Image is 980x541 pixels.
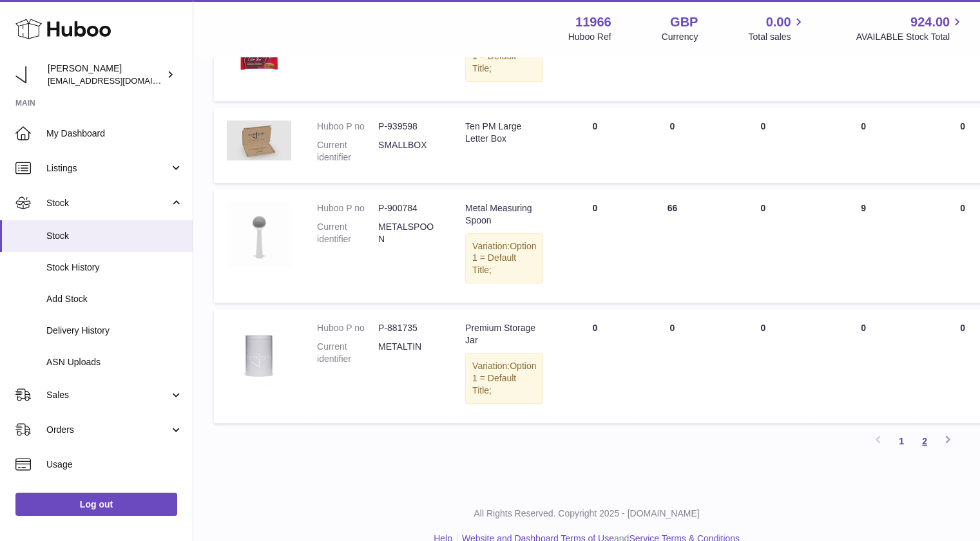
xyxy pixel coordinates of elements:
span: My Dashboard [46,128,183,140]
a: 1 [890,430,913,453]
td: 0 [711,108,815,183]
td: 0 [633,309,711,422]
span: [EMAIL_ADDRESS][DOMAIN_NAME] [48,75,189,86]
span: Sales [46,389,169,401]
img: info@tenpm.co [15,65,35,84]
td: 0 [815,309,912,422]
dt: Huboo P no [317,120,378,133]
td: 66 [633,189,711,303]
td: 0 [556,309,633,422]
span: Option 1 = Default Title; [472,241,536,276]
td: 0 [711,189,815,303]
span: Total sales [748,31,805,43]
span: Stock [46,230,183,242]
span: Option 1 = Default Title; [472,361,536,395]
dt: Huboo P no [317,322,378,334]
td: 0 [815,108,912,183]
div: Premium Storage Jar [465,322,543,346]
span: 924.00 [910,14,950,31]
td: 0 [711,309,815,422]
dt: Huboo P no [317,202,378,214]
span: 0.00 [766,14,791,31]
dd: METALSPOON [378,221,439,245]
strong: GBP [670,14,698,31]
span: AVAILABLE Stock Total [856,31,965,43]
a: Log out [15,493,177,516]
strong: 11966 [575,14,611,31]
td: 9 [815,189,912,303]
span: 0 [960,323,965,333]
div: Variation: [465,233,543,284]
td: 0 [556,189,633,303]
span: Delivery History [46,325,183,337]
img: product image [227,120,291,160]
dd: P-881735 [378,322,439,334]
div: Variation: [465,353,543,404]
td: 0 [556,108,633,183]
span: 0 [960,203,965,213]
a: 2 [913,430,936,453]
span: 0 [960,121,965,131]
span: Usage [46,459,183,471]
a: 924.00 AVAILABLE Stock Total [856,14,965,43]
td: 0 [633,108,711,183]
dd: P-939598 [378,120,439,133]
img: product image [227,202,291,267]
span: Add Stock [46,293,183,305]
span: Orders [46,424,169,436]
dd: SMALLBOX [378,139,439,164]
div: Ten PM Large Letter Box [465,120,543,145]
div: Currency [662,31,698,43]
dd: METALTIN [378,341,439,365]
dt: Current identifier [317,139,378,164]
span: Stock [46,197,169,209]
dt: Current identifier [317,341,378,365]
a: 0.00 Total sales [748,14,805,43]
span: Stock History [46,261,183,274]
span: Listings [46,162,169,175]
p: All Rights Reserved. Copyright 2025 - [DOMAIN_NAME] [204,508,970,520]
img: product image [227,322,291,386]
div: Huboo Ref [568,31,611,43]
span: ASN Uploads [46,356,183,368]
dd: P-900784 [378,202,439,214]
dt: Current identifier [317,221,378,245]
div: Metal Measuring Spoon [465,202,543,227]
div: [PERSON_NAME] [48,62,164,87]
